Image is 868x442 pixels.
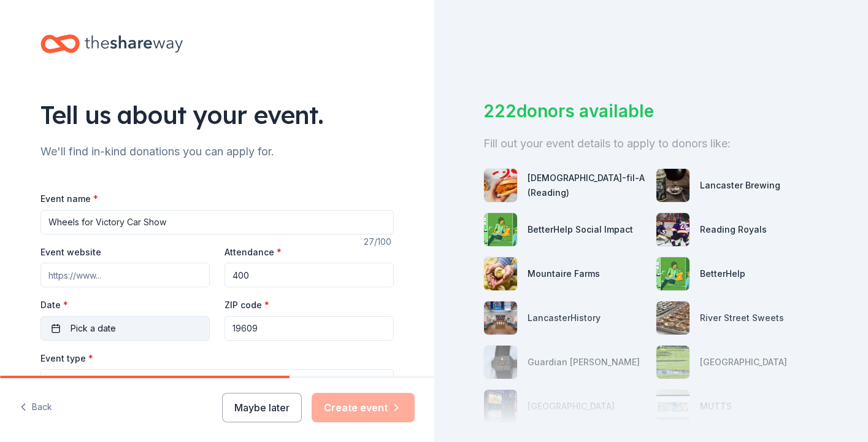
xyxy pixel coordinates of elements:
label: Event website [40,246,101,258]
span: Select [48,374,74,389]
div: BetterHelp Social Impact [528,222,633,237]
div: We'll find in-kind donations you can apply for. [40,142,394,161]
label: Event name [40,193,98,205]
div: Reading Royals [700,222,767,237]
div: 27 /100 [364,235,394,249]
img: photo for Chick-fil-A (Reading) [484,169,517,202]
label: Attendance [225,246,282,258]
div: [DEMOGRAPHIC_DATA]-fil-A (Reading) [528,171,647,200]
div: Fill out your event details to apply to donors like: [483,134,820,153]
label: Event type [40,352,93,365]
button: Back [20,395,52,421]
img: photo for Lancaster Brewing [656,169,689,202]
div: Mountaire Farms [528,266,600,281]
img: photo for Mountaire Farms [484,257,517,290]
div: BetterHelp [700,266,745,281]
input: 12345 (U.S. only) [225,316,394,341]
input: Spring Fundraiser [40,210,394,235]
img: photo for Reading Royals [656,213,689,246]
div: Tell us about your event. [40,98,394,132]
label: ZIP code [225,299,269,311]
input: 20 [225,263,394,287]
div: Lancaster Brewing [700,178,780,193]
button: Pick a date [40,316,210,341]
label: Date [40,299,210,311]
img: photo for BetterHelp Social Impact [484,213,517,246]
button: Maybe later [222,393,302,422]
span: Pick a date [71,321,116,336]
button: Select [40,369,394,395]
img: photo for BetterHelp [656,257,689,290]
input: https://www... [40,263,210,287]
div: 222 donors available [483,98,820,124]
